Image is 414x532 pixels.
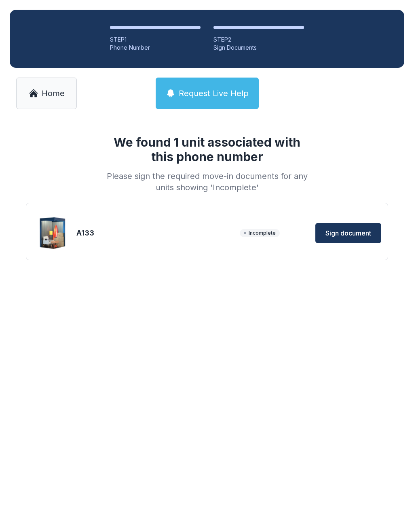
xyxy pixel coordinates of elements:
[103,135,310,164] h1: We found 1 unit associated with this phone number
[110,36,201,44] div: STEP 1
[213,44,304,52] div: Sign Documents
[325,228,371,238] span: Sign document
[240,229,280,237] span: Incomplete
[213,36,304,44] div: STEP 2
[42,88,65,99] span: Home
[76,227,237,239] div: A133
[179,88,249,99] span: Request Live Help
[110,44,201,52] div: Phone Number
[103,170,310,193] div: Please sign the required move-in documents for any units showing 'Incomplete'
